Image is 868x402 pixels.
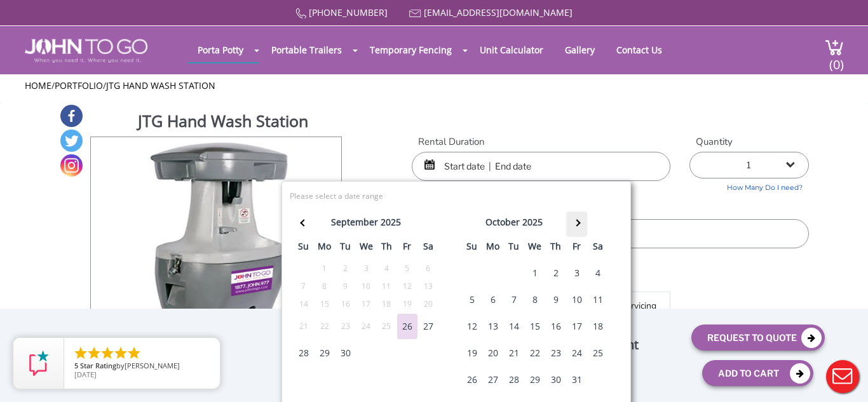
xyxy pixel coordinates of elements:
[462,314,482,339] div: 12
[315,279,335,293] div: 8
[588,340,608,366] div: 25
[504,287,524,312] div: 7
[702,360,813,386] button: Add To Cart
[377,262,397,276] div: 4
[294,279,314,293] div: 7
[483,314,503,339] div: 13
[412,152,670,181] input: Start date | End date
[315,297,335,311] div: 15
[545,237,566,260] th: th
[356,297,376,311] div: 17
[397,262,417,276] div: 5
[336,340,356,366] div: 30
[485,213,520,231] div: october
[567,287,587,312] div: 10
[461,237,482,260] th: su
[483,287,503,312] div: 6
[80,361,116,370] span: Star Rating
[309,6,388,18] a: [PHONE_NUMBER]
[470,37,553,62] a: Unit Calculator
[482,237,503,260] th: mo
[188,37,253,62] a: Porta Potty
[546,367,566,392] div: 30
[417,237,438,260] th: sa
[555,37,604,62] a: Gallery
[525,287,545,312] div: 8
[503,237,524,260] th: tu
[294,319,314,333] div: 21
[522,213,543,231] div: 2025
[546,314,566,339] div: 16
[377,279,397,293] div: 11
[262,37,351,62] a: Portable Trailers
[588,314,608,339] div: 18
[336,262,356,276] div: 2
[125,361,180,370] span: [PERSON_NAME]
[525,340,545,366] div: 22
[397,314,417,339] div: 26
[525,260,545,286] div: 1
[376,237,397,260] th: th
[315,319,335,333] div: 22
[588,260,608,286] div: 4
[113,345,128,361] li: 
[74,370,97,379] span: [DATE]
[60,105,83,127] a: Facebook
[817,351,868,402] button: Live Chat
[74,362,210,371] span: by
[100,345,115,361] li: 
[525,314,545,339] div: 15
[412,135,670,149] label: Rental Duration
[356,279,376,293] div: 10
[138,110,367,135] h1: JTG Hand Wash Station
[26,351,51,376] img: Review Rating
[356,237,376,260] th: we
[567,260,587,286] div: 3
[360,37,461,62] a: Temporary Fencing
[567,367,587,392] div: 31
[418,297,438,311] div: 20
[106,79,215,91] a: JTG Hand Wash Station
[86,345,102,361] li: 
[483,367,503,392] div: 27
[377,319,397,333] div: 25
[418,314,438,339] div: 27
[504,340,524,366] div: 21
[409,10,421,18] img: Mail
[829,46,844,73] span: (0)
[60,130,83,152] a: Twitter
[567,340,587,366] div: 24
[825,39,844,56] img: cart a
[25,39,147,63] img: JOHN to go
[689,178,809,193] a: How Many Do I need?
[418,279,438,293] div: 13
[546,340,566,366] div: 23
[294,340,314,366] div: 28
[377,297,397,311] div: 18
[397,279,417,293] div: 12
[60,154,83,177] a: Instagram
[566,237,587,260] th: fr
[74,361,78,370] span: 5
[462,367,482,392] div: 26
[689,135,809,149] label: Quantity
[336,297,356,311] div: 16
[546,287,566,312] div: 9
[588,287,608,312] div: 11
[294,297,314,311] div: 14
[524,237,545,260] th: we
[483,340,503,366] div: 20
[504,314,524,339] div: 14
[290,191,597,202] div: Please select a date range
[607,37,672,62] a: Contact Us
[356,262,376,276] div: 3
[587,237,608,260] th: sa
[335,237,356,260] th: tu
[295,8,306,19] img: Call
[25,79,844,92] ul: / /
[73,345,88,361] li: 
[336,319,356,333] div: 23
[525,367,545,392] div: 29
[462,340,482,366] div: 19
[314,237,335,260] th: mo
